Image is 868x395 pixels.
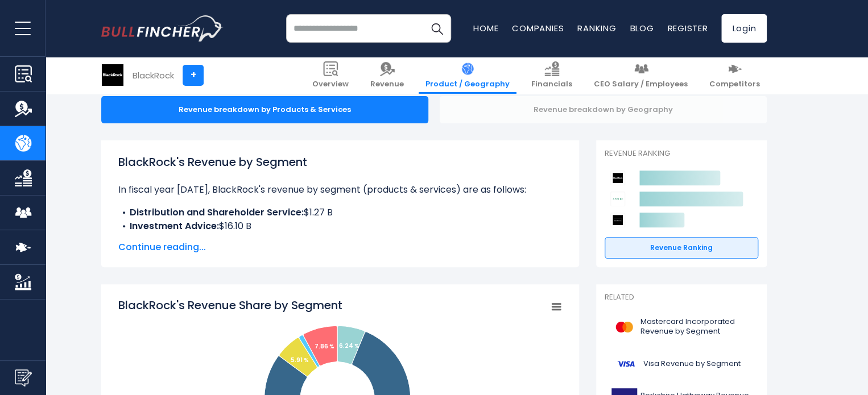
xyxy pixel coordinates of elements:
img: MA logo [611,314,637,340]
a: Competitors [702,57,767,94]
a: Revenue Ranking [605,237,758,259]
span: Financials [531,80,572,89]
a: Overview [305,57,356,94]
h1: BlackRock's Revenue by Segment [118,153,562,171]
img: BlackRock competitors logo [610,171,625,185]
a: Companies [512,22,564,34]
a: Go to homepage [101,15,224,41]
p: Related [605,293,758,302]
span: Continue reading... [118,240,562,254]
span: Overview [312,80,349,89]
a: Blog [630,22,654,34]
span: Visa Revenue by Segment [643,359,741,369]
img: bullfincher logo [101,15,224,41]
a: Visa Revenue by Segment [605,348,758,380]
img: V logo [611,351,640,377]
img: Apollo Global Management competitors logo [610,192,625,206]
div: Revenue breakdown by Geography [440,96,767,123]
li: $16.10 B [118,219,562,233]
p: Revenue Ranking [605,149,758,159]
img: BLK logo [102,64,123,86]
a: Financials [524,57,579,94]
li: $1.27 B [118,206,562,219]
a: + [183,65,204,86]
a: Ranking [577,22,616,34]
span: Revenue [370,80,404,89]
div: BlackRock [133,69,174,82]
a: Register [667,22,708,34]
a: Product / Geography [419,57,516,94]
tspan: 5.91 % [291,356,309,364]
tspan: 6.24 % [339,342,359,350]
a: Login [721,14,767,43]
b: Investment Advice: [130,219,219,232]
span: Competitors [709,80,760,89]
b: Distribution and Shareholder Service: [130,206,304,219]
span: Product / Geography [425,80,510,89]
a: CEO Salary / Employees [587,57,695,94]
span: CEO Salary / Employees [594,80,688,89]
div: Revenue breakdown by Products & Services [101,96,428,123]
a: Mastercard Incorporated Revenue by Segment [605,311,758,343]
span: Mastercard Incorporated Revenue by Segment [640,317,751,336]
img: Blackstone competitors logo [610,213,625,227]
button: Search [423,14,451,43]
p: In fiscal year [DATE], BlackRock's revenue by segment (products & services) are as follows: [118,183,562,197]
tspan: 7.86 % [315,342,334,351]
a: Revenue [363,57,411,94]
tspan: BlackRock's Revenue Share by Segment [118,297,342,313]
a: Home [473,22,498,34]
